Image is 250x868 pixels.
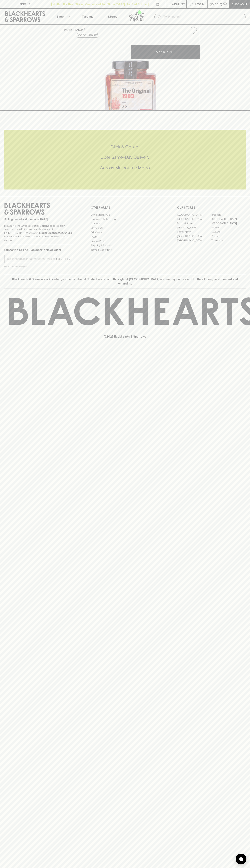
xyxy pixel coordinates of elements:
[91,239,159,243] a: Privacy Policy
[91,243,159,248] a: Shipping Information
[177,217,211,221] a: [GEOGRAPHIC_DATA]
[91,248,159,252] a: Terms & Conditions
[56,14,64,19] p: Shop
[75,9,100,24] a: Tastings
[239,857,243,861] img: bubble-icon
[91,235,159,239] a: FAQ's
[211,225,246,230] a: Fitzroy
[91,230,159,235] a: Gift Cards
[108,14,117,19] p: Stores
[210,2,218,6] p: $0.00
[50,9,75,24] button: Shop
[76,33,99,38] button: Add to wishlist
[4,248,73,252] p: Subscribe to The Blackhearts Newsletter
[177,238,211,243] a: [GEOGRAPHIC_DATA]
[39,231,72,234] strong: Liquor License #32064953
[75,28,83,31] a: SHOP
[211,221,246,225] a: [GEOGRAPHIC_DATA]
[4,165,246,171] h5: Across Melbourne Metro
[91,221,159,226] a: Careers
[188,26,198,35] button: Add to wishlist
[61,37,200,110] img: 30924.png
[195,2,204,6] p: Login
[4,144,246,150] h5: Click & Collect
[4,265,73,268] p: We will never spam you
[156,50,175,54] p: ADD TO CART
[7,256,55,262] input: e.g. jane@blackheartsandsparrows.com.au
[177,213,211,217] a: [GEOGRAPHIC_DATA]
[7,277,243,286] p: Blackhearts & Sparrows acknowledges the traditional Custodians of land throughout [GEOGRAPHIC_DAT...
[82,14,93,19] p: Tastings
[55,255,73,263] button: SUBSCRIBE
[172,2,185,6] p: Wishlist
[224,3,226,5] p: 0
[56,257,71,261] p: SUBSCRIBE
[64,28,73,31] a: HOME
[163,14,243,20] input: Try "Pinot noir"
[211,234,246,238] a: Prahran
[177,205,246,210] p: OUR STORES
[177,234,211,238] a: [GEOGRAPHIC_DATA]
[100,9,125,24] a: Stores
[177,225,211,230] a: [PERSON_NAME]
[177,221,211,225] a: Brunswick West
[4,218,73,221] p: Sibling owned and run since [DATE]
[4,130,246,189] div: Call to action block
[231,2,247,6] p: Checkout
[19,2,31,6] p: FIND US
[211,213,246,217] a: Braddon
[4,154,246,160] h5: Uber Same-Day Delivery
[211,230,246,234] a: Geelong
[4,224,73,242] p: It is against the law to sell or supply alcohol to, or to obtain alcohol on behalf of a person un...
[177,230,211,234] a: Fitzroy North
[91,213,159,217] a: Bottle Drop FAQ's
[91,205,159,210] p: OTHER AREAS
[91,226,159,230] a: Contact Us
[91,217,159,221] a: Business & Bulk Gifting
[211,238,246,243] a: Thornbury
[131,45,200,59] button: ADD TO CART
[211,217,246,221] a: [GEOGRAPHIC_DATA]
